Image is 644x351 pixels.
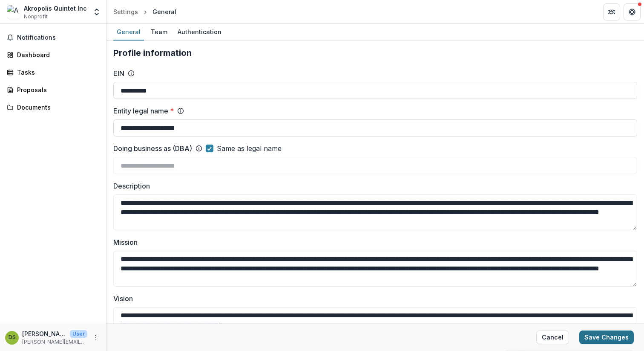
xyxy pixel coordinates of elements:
[17,34,99,41] span: Notifications
[7,5,20,19] img: Akropolis Quintet Inc
[110,6,141,18] a: Settings
[174,26,225,38] div: Authentication
[24,4,87,13] div: Akropolis Quintet Inc
[113,26,144,38] div: General
[9,335,16,340] div: Deanna Sirkot
[110,6,180,18] nav: breadcrumb
[113,237,632,247] label: Mission
[174,24,225,41] a: Authentication
[579,331,634,344] button: Save Changes
[70,330,87,338] p: User
[3,31,103,44] button: Notifications
[22,338,87,346] p: [PERSON_NAME][EMAIL_ADDRESS][DOMAIN_NAME]
[24,13,48,20] span: Nonprofit
[113,7,138,16] div: Settings
[113,181,632,191] label: Description
[113,106,174,116] label: Entity legal name
[17,103,96,112] div: Documents
[113,48,637,58] h2: Profile information
[3,65,103,79] a: Tasks
[91,333,101,343] button: More
[91,3,103,20] button: Open entity switcher
[147,26,171,38] div: Team
[147,24,171,41] a: Team
[603,3,620,20] button: Partners
[113,293,632,304] label: Vision
[113,68,124,78] label: EIN
[17,50,96,59] div: Dashboard
[152,7,176,16] div: General
[17,85,96,94] div: Proposals
[624,3,641,20] button: Get Help
[3,48,103,62] a: Dashboard
[3,83,103,97] a: Proposals
[113,24,144,41] a: General
[113,143,192,154] label: Doing business as (DBA)
[3,100,103,114] a: Documents
[536,331,569,344] button: Cancel
[22,329,66,338] p: [PERSON_NAME]
[17,68,96,77] div: Tasks
[217,143,282,154] span: Same as legal name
